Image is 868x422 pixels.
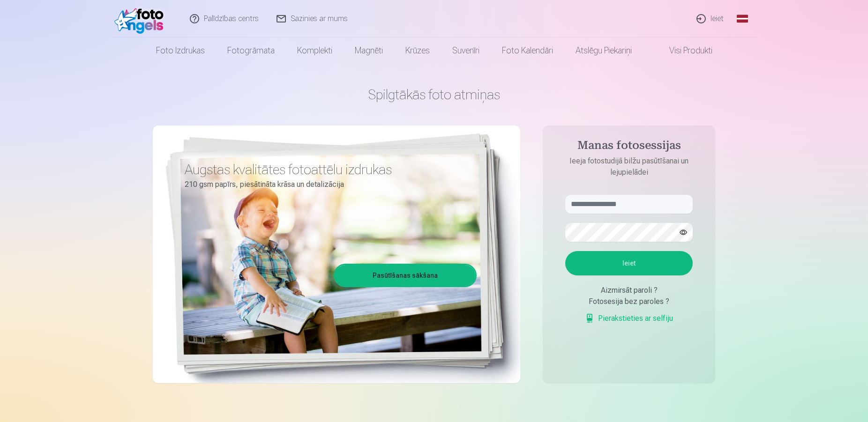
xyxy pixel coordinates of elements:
[286,37,344,64] a: Komplekti
[344,37,394,64] a: Magnēti
[565,251,693,275] button: Ieiet
[556,139,702,155] h4: Manas fotosessijas
[441,37,491,64] a: Suvenīri
[335,265,475,286] a: Pasūtīšanas sākšana
[565,296,693,307] div: Fotosesija bez paroles ?
[564,37,643,64] a: Atslēgu piekariņi
[114,4,168,34] img: /fa1
[491,37,564,64] a: Foto kalendāri
[153,86,715,103] h1: Spilgtākās foto atmiņas
[216,37,286,64] a: Fotogrāmata
[585,313,673,324] a: Pierakstieties ar selfiju
[643,37,724,64] a: Visi produkti
[565,285,693,296] div: Aizmirsāt paroli ?
[185,178,470,191] p: 210 gsm papīrs, piesātināta krāsa un detalizācija
[394,37,441,64] a: Krūzes
[145,37,216,64] a: Foto izdrukas
[185,161,470,178] h3: Augstas kvalitātes fotoattēlu izdrukas
[556,155,702,178] p: Ieeja fotostudijā bilžu pasūtīšanai un lejupielādei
